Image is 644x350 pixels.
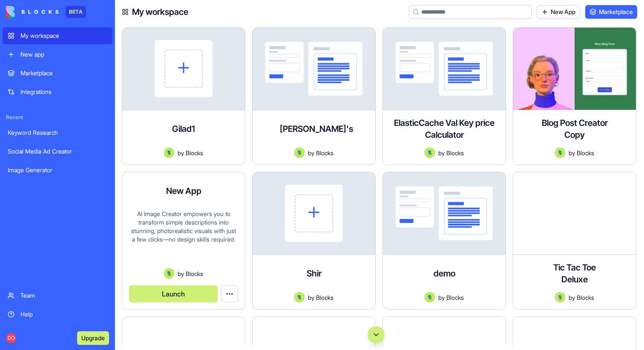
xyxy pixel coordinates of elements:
[577,293,594,302] span: Blocks
[513,27,636,165] a: Blog Post Creator CopyAvatarbyBlocks
[390,117,499,141] h4: ElasticCache Val Key price Calculator
[6,333,16,343] span: DO
[20,69,107,77] div: Marketplace
[20,88,107,96] div: Integrations
[77,333,109,342] a: Upgrade
[164,268,174,279] img: Avatar
[186,269,203,278] span: Blocks
[3,287,112,304] a: Team
[382,27,506,165] a: ElasticCache Val Key price CalculatorAvatarbyBlocks
[569,148,575,157] span: by
[316,293,333,302] span: Blocks
[446,148,464,157] span: Blocks
[8,166,107,174] div: Image Generator
[3,27,112,44] a: My workspace
[382,172,506,310] a: demoAvatarbyBlocks
[368,326,385,343] button: Scroll to bottom
[172,123,195,135] h4: Gilad1
[308,293,314,302] span: by
[178,148,184,157] span: by
[294,148,305,158] img: Avatar
[3,65,112,82] a: Marketplace
[3,83,112,100] a: Integrations
[446,293,464,302] span: Blocks
[434,267,455,279] h4: demo
[513,172,636,310] a: Tic Tac Toe DeluxeAvatarbyBlocks
[569,293,575,302] span: by
[425,292,435,302] img: Avatar
[122,27,245,165] a: Gilad1AvatarbyBlocks
[316,148,333,157] span: Blocks
[6,6,59,18] img: logo
[425,148,435,158] img: Avatar
[20,310,107,319] div: Help
[178,269,184,278] span: by
[77,331,109,345] button: Upgrade
[585,5,637,19] a: Marketplace
[294,292,305,302] img: Avatar
[3,306,112,323] a: Help
[555,292,565,302] img: Avatar
[8,128,107,137] div: Keyword Research
[3,162,112,179] a: Image Generator
[307,267,322,279] h4: Shir
[3,143,112,160] a: Social Media Ad Creator
[252,27,376,165] a: [PERSON_NAME]'sAvatarbyBlocks
[308,148,314,157] span: by
[129,210,238,268] div: AI Image Creator empowers you to transform simple descriptions into stunning, photorealistic visu...
[6,6,86,18] a: BETA
[3,46,112,63] a: New app
[186,148,203,157] span: Blocks
[540,117,609,141] h4: Blog Post Creator Copy
[577,148,594,157] span: Blocks
[166,185,201,197] h4: New App
[438,293,445,302] span: by
[132,6,188,18] h4: My workspace
[438,148,445,157] span: by
[20,50,107,59] div: New app
[20,31,107,40] div: My workspace
[540,262,609,285] h4: Tic Tac Toe Deluxe
[3,124,112,141] a: Keyword Research
[280,123,348,135] h4: [PERSON_NAME]'s
[555,148,565,158] img: Avatar
[122,172,245,310] a: New AppAI Image Creator empowers you to transform simple descriptions into stunning, photorealist...
[8,147,107,156] div: Social Media Ad Creator
[252,172,376,310] a: ShirAvatarbyBlocks
[129,285,218,302] button: Launch
[164,148,174,158] img: Avatar
[537,5,580,19] a: New App
[66,6,86,18] div: BETA
[3,114,112,121] span: Recent
[20,291,107,300] div: Team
